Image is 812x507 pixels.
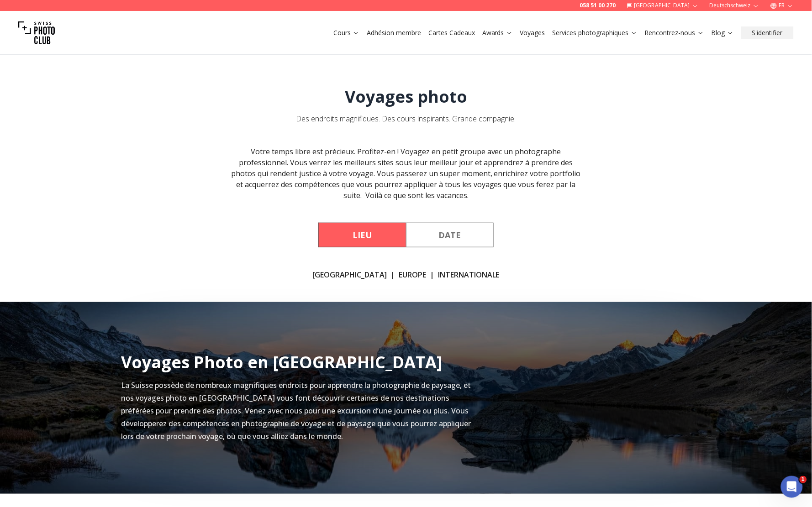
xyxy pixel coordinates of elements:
a: Cartes Cadeaux [428,28,475,37]
a: Adhésion membre [367,28,421,37]
img: Swiss photo club [18,15,55,51]
a: Voyages [520,28,545,37]
a: Europe [399,269,426,280]
a: Blog [712,28,734,37]
button: Cours [330,26,363,39]
button: By Location [318,223,406,247]
button: S'identifier [741,26,794,39]
a: Awards [482,28,513,37]
div: Votre temps libre est précieux. Profitez-en ! Voyagez en petit groupe avec un photographe profess... [231,146,581,201]
iframe: Intercom live chat [781,476,803,498]
a: [GEOGRAPHIC_DATA] [312,269,387,280]
div: | | [312,269,500,280]
div: Course filter [318,223,494,247]
button: By Date [406,223,494,247]
button: Cartes Cadeaux [425,26,479,39]
span: La Suisse possède de nombreux magnifiques endroits pour apprendre la photographie de paysage, et ... [121,380,471,441]
button: Adhésion membre [363,26,425,39]
button: Awards [479,26,517,39]
a: Services photographiques [553,28,638,37]
span: 1 [800,476,807,483]
button: Voyages [517,26,549,39]
span: Des endroits magnifiques. Des cours inspirants. Grande compagnie. [296,114,516,124]
h1: Voyages photo [345,88,467,106]
h2: Voyages Photo en [GEOGRAPHIC_DATA] [121,353,443,371]
a: Rencontrez-nous [645,28,704,37]
button: Blog [708,26,738,39]
a: Cours [333,28,359,37]
button: Services photographiques [549,26,641,39]
a: 058 51 00 270 [580,2,616,9]
button: Rencontrez-nous [641,26,708,39]
a: Internationale [438,269,500,280]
